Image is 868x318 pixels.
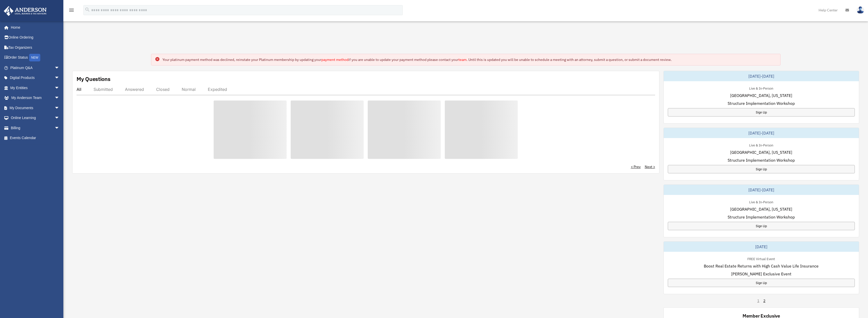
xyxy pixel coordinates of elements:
[54,103,65,113] span: arrow_drop_down
[54,73,65,83] span: arrow_drop_down
[4,133,67,143] a: Events Calendar
[4,113,67,123] a: Online Learningarrow_drop_down
[4,22,65,32] a: Home
[730,149,792,155] span: [GEOGRAPHIC_DATA], [US_STATE]
[458,57,467,62] a: team
[94,87,113,92] div: Submitted
[728,100,795,106] span: Structure Implementation Workshop
[730,92,792,98] span: [GEOGRAPHIC_DATA], [US_STATE]
[631,164,641,169] a: < Prev
[730,206,792,212] span: [GEOGRAPHIC_DATA], [US_STATE]
[704,263,819,269] span: Boost Real Estate Returns with High Cash Value Life Insurance
[4,73,67,83] a: Digital Productsarrow_drop_down
[4,123,67,133] a: Billingarrow_drop_down
[4,93,67,103] a: My Anderson Teamarrow_drop_down
[125,87,144,92] div: Answered
[668,279,855,287] a: Sign Up
[664,128,859,138] div: [DATE]-[DATE]
[664,185,859,195] div: [DATE]-[DATE]
[4,63,67,73] a: Platinum Q&Aarrow_drop_down
[728,157,795,163] span: Structure Implementation Workshop
[182,87,196,92] div: Normal
[4,42,67,53] a: Tax Organizers
[857,6,864,14] img: User Pic
[54,93,65,103] span: arrow_drop_down
[745,142,777,147] div: Live & In-Person
[77,87,81,92] div: All
[743,256,779,261] div: FREE Virtual Event
[321,57,348,62] a: payment method
[77,75,110,83] div: My Questions
[162,57,672,62] div: Your platinum payment method was declined, reinstate your Platinum membership by updating your if...
[4,32,67,43] a: Online Ordering
[85,7,90,12] i: search
[54,83,65,93] span: arrow_drop_down
[2,6,48,16] img: Anderson Advisors Platinum Portal
[668,222,855,230] a: Sign Up
[4,53,67,63] a: Order StatusNEW
[728,214,795,220] span: Structure Implementation Workshop
[668,165,855,173] a: Sign Up
[4,83,67,93] a: My Entitiesarrow_drop_down
[664,71,859,81] div: [DATE]-[DATE]
[668,108,855,116] a: Sign Up
[29,54,40,61] div: NEW
[156,87,170,92] div: Closed
[645,164,655,169] a: Next >
[208,87,227,92] div: Expedited
[54,113,65,123] span: arrow_drop_down
[54,123,65,133] span: arrow_drop_down
[763,298,765,303] a: 2
[4,103,67,113] a: My Documentsarrow_drop_down
[745,85,777,91] div: Live & In-Person
[68,7,75,13] i: menu
[664,242,859,252] div: [DATE]
[54,63,65,73] span: arrow_drop_down
[731,271,791,277] span: [PERSON_NAME] Exclusive Event
[68,9,75,13] a: menu
[745,199,777,204] div: Live & In-Person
